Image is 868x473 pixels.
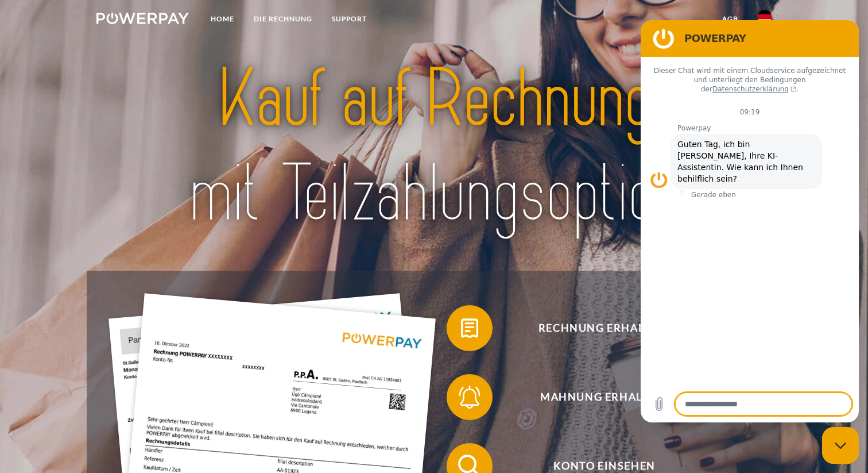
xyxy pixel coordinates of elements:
[455,383,484,412] img: qb_bell.svg
[244,9,322,29] a: DIE RECHNUNG
[822,427,859,464] iframe: Schaltfläche zum Öffnen des Messaging-Fensters; Konversation läuft
[201,9,244,29] a: Home
[758,10,772,24] img: de
[447,374,745,420] button: Mahnung erhalten?
[641,20,859,422] iframe: Messaging-Fenster
[322,9,377,29] a: SUPPORT
[712,9,748,29] a: agb
[447,305,745,351] button: Rechnung erhalten?
[96,13,189,24] img: logo-powerpay-white.svg
[464,305,745,351] span: Rechnung erhalten?
[464,374,745,420] span: Mahnung erhalten?
[455,314,484,343] img: qb_bill.svg
[130,47,738,245] img: title-powerpay_de.svg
